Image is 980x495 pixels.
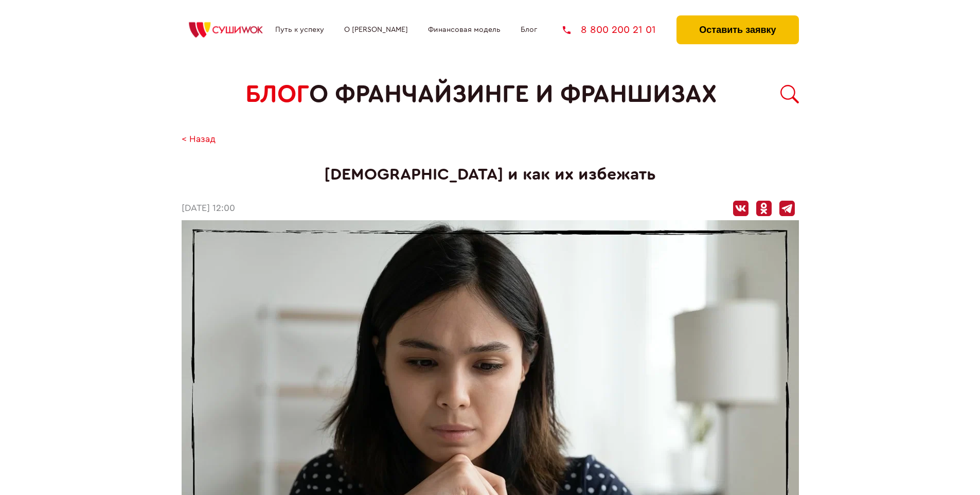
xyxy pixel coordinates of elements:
[521,26,537,34] a: Блог
[676,15,798,44] button: Оставить заявку
[563,25,656,35] a: 8 800 200 21 01
[182,134,216,145] a: < Назад
[309,80,717,109] span: о франчайзинге и франшизах
[275,26,324,34] a: Путь к успеху
[428,26,501,34] a: Финансовая модель
[344,26,408,34] a: О [PERSON_NAME]
[182,203,235,214] time: [DATE] 12:00
[182,165,799,184] h1: [DEMOGRAPHIC_DATA] и как их избежать
[245,80,309,109] span: БЛОГ
[581,25,656,35] span: 8 800 200 21 01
